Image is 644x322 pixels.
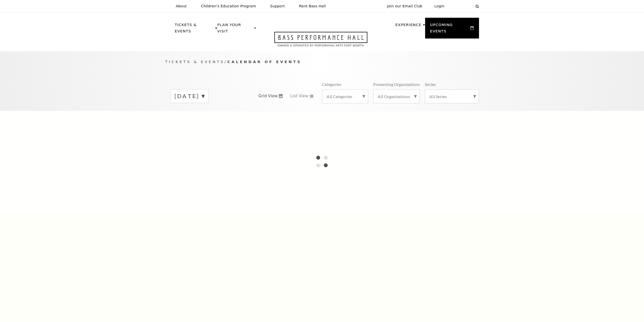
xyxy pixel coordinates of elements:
[378,94,416,99] label: All Organizations
[201,4,256,8] p: Children's Education Program
[227,60,301,64] span: Calendar of Events
[217,22,253,37] p: Plan Your Visit
[373,82,420,87] p: Presenting Organizations
[165,59,479,65] p: /
[430,22,469,37] p: Upcoming Events
[165,60,225,64] span: Tickets & Events
[453,4,471,9] select: Select:
[270,4,285,8] p: Support
[176,4,187,8] p: About
[429,94,475,99] label: All Series
[326,94,364,99] label: All Categories
[175,92,204,100] label: [DATE]
[425,82,436,87] p: Series
[322,82,341,87] p: Categories
[175,22,214,37] p: Tickets & Events
[395,22,421,31] p: Experience
[290,93,308,99] span: List View
[258,93,278,99] span: Grid View
[299,4,326,8] p: Rent Bass Hall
